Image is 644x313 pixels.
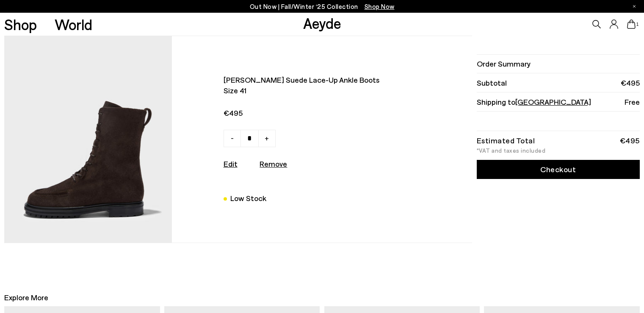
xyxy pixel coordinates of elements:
[4,36,171,243] img: AEYDE-TATE-COW-SUEDE-LEATHER-MOKA-1_580x.jpg
[250,1,395,12] p: Out Now | Fall/Winter ‘25 Collection
[627,20,636,29] a: 1
[260,159,287,168] u: Remove
[477,97,591,107] span: Shipping to
[265,133,269,143] span: +
[4,17,37,32] a: Shop
[224,130,241,147] a: -
[477,137,535,143] div: Estimated Total
[258,130,276,147] a: +
[231,133,234,143] span: -
[230,193,266,204] div: Low Stock
[621,78,640,88] span: €495
[625,97,640,107] span: Free
[224,75,406,85] span: [PERSON_NAME] suede lace-up ankle boots
[636,22,640,27] span: 1
[303,14,341,32] a: Aeyde
[477,73,640,92] li: Subtotal
[365,3,395,10] span: Navigate to /collections/new-in
[224,108,406,118] span: €495
[620,137,640,143] div: €495
[477,148,640,154] div: *VAT and taxes included
[224,159,238,168] a: Edit
[515,97,591,106] span: [GEOGRAPHIC_DATA]
[55,17,92,32] a: World
[224,85,406,96] span: Size 41
[477,54,640,73] li: Order Summary
[477,160,640,179] a: Checkout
